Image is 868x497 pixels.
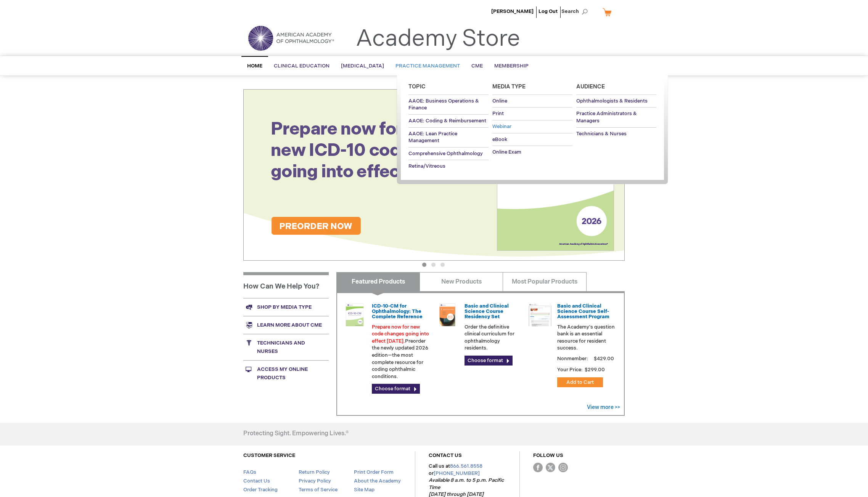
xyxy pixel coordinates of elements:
img: Facebook [533,463,543,472]
span: Clinical Education [274,63,330,69]
img: 02850963u_47.png [436,303,459,326]
a: ICD-10-CM for Ophthalmology: The Complete Reference [372,303,423,320]
a: 866.561.8558 [450,463,482,469]
a: [PHONE_NUMBER] [434,470,480,476]
button: 1 of 3 [422,263,426,267]
span: Webinar [492,123,511,130]
a: Learn more about CME [243,316,329,334]
a: New Products [420,272,503,291]
a: Site Map [354,487,375,493]
span: Print [492,111,504,117]
button: 3 of 3 [440,263,445,267]
span: Audience [576,83,605,90]
a: Return Policy [299,469,330,475]
a: Most Popular Products [503,272,586,291]
a: Technicians and nurses [243,334,329,360]
p: Preorder the newly updated 2026 edition—the most complete resource for coding ophthalmic conditions. [372,324,430,380]
span: Practice Management [395,63,460,69]
span: Practice Administrators & Managers [576,111,637,124]
h1: How Can We Help You? [243,272,329,298]
p: Order the definitive clinical curriculum for ophthalmology residents. [465,324,522,352]
strong: Nonmember: [557,354,588,364]
a: About the Academy [354,478,401,484]
span: Add to Cart [566,379,594,385]
span: Online Exam [492,149,521,155]
a: FAQs [243,469,256,475]
a: Choose format [372,384,420,394]
strong: Your Price: [557,367,583,373]
a: Log Out [538,8,558,14]
span: Home [247,63,262,69]
a: Order Tracking [243,487,278,493]
a: Basic and Clinical Science Course Residency Set [465,303,509,320]
a: CUSTOMER SERVICE [243,452,295,459]
img: instagram [558,463,568,472]
img: bcscself_20.jpg [529,303,551,326]
img: Twitter [546,463,555,472]
button: 2 of 3 [431,263,436,267]
span: Comprehensive Ophthalmology [408,151,483,157]
a: Featured Products [336,272,420,291]
a: View more >> [587,404,620,410]
a: Academy Store [356,25,520,53]
a: Privacy Policy [299,478,331,484]
a: Basic and Clinical Science Course Self-Assessment Program [557,303,609,320]
span: $299.00 [584,367,606,373]
a: Access My Online Products [243,360,329,386]
a: Print Order Form [354,469,394,475]
span: [MEDICAL_DATA] [341,63,384,69]
span: Ophthalmologists & Residents [576,98,648,104]
span: Technicians & Nurses [576,131,627,137]
font: Prepare now for new code changes going into effect [DATE]. [372,324,429,344]
span: Media Type [492,83,526,90]
p: The Academy's question bank is an essential resource for resident success. [557,324,615,352]
span: eBook [492,136,507,143]
span: CME [471,63,483,69]
span: Search [561,4,590,19]
span: Retina/Vitreous [408,163,445,169]
a: Terms of Service [299,487,338,493]
a: Choose format [465,356,513,366]
img: 0120008u_42.png [343,303,366,326]
a: CONTACT US [429,452,462,459]
a: FOLLOW US [533,452,563,459]
span: AAOE: Lean Practice Management [408,131,457,144]
span: Membership [494,63,529,69]
a: Contact Us [243,478,270,484]
a: Shop by media type [243,298,329,316]
span: $429.00 [593,356,615,362]
button: Add to Cart [557,377,603,387]
span: AAOE: Business Operations & Finance [408,98,479,111]
span: AAOE: Coding & Reimbursement [408,118,486,124]
span: Online [492,98,507,104]
span: Topic [408,83,426,90]
a: [PERSON_NAME] [491,8,534,14]
h4: Protecting Sight. Empowering Lives.® [243,430,349,437]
